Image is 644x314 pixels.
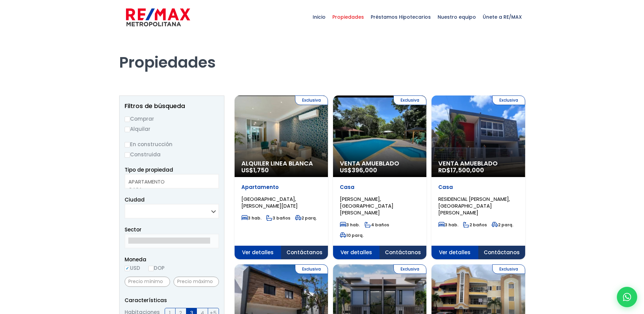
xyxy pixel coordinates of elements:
[125,115,219,123] label: Comprar
[340,222,360,228] span: 3 hab.
[329,7,367,27] span: Propiedades
[492,95,525,105] span: Exclusiva
[438,195,510,216] span: RESIDENCIAL [PERSON_NAME], [GEOGRAPHIC_DATA][PERSON_NAME]
[438,184,518,191] p: Casa
[125,142,130,147] input: En construcción
[492,222,513,228] span: 2 parq.
[148,264,165,272] label: DOP
[125,264,140,272] label: USD
[438,222,458,228] span: 3 hab.
[241,184,321,191] p: Apartamento
[125,125,219,133] label: Alquilar
[125,296,219,304] p: Características
[125,226,142,233] span: Sector
[119,34,525,72] h1: Propiedades
[173,277,219,287] input: Precio máximo
[128,178,210,186] option: APARTAMENTO
[309,7,329,27] span: Inicio
[148,266,154,271] input: DOP
[125,150,219,159] label: Construida
[125,103,219,109] h2: Filtros de búsqueda
[235,246,281,259] span: Ver detalles
[393,95,426,105] span: Exclusiva
[434,7,479,27] span: Nuestro equipo
[340,195,393,216] span: [PERSON_NAME], [GEOGRAPHIC_DATA][PERSON_NAME]
[253,166,269,174] span: 1,750
[340,166,377,174] span: US$
[492,264,525,274] span: Exclusiva
[438,166,484,174] span: RD$
[266,215,290,221] span: 3 baños
[295,95,328,105] span: Exclusiva
[450,166,484,174] span: 17,500,000
[367,7,434,27] span: Préstamos Hipotecarios
[125,140,219,149] label: En construcción
[340,232,364,238] span: 10 parq.
[241,215,261,221] span: 3 hab.
[125,127,130,132] input: Alquilar
[479,7,525,27] span: Únete a RE/MAX
[352,166,377,174] span: 396,000
[128,186,210,193] option: CASA
[241,166,269,174] span: US$
[340,184,420,191] p: Casa
[333,246,380,259] span: Ver detalles
[241,160,321,167] span: Alquiler Linea Blanca
[125,196,145,203] span: Ciudad
[125,166,173,173] span: Tipo de propiedad
[365,222,389,228] span: 4 baños
[340,160,420,167] span: Venta Amueblado
[295,215,317,221] span: 2 parq.
[235,95,328,259] a: Exclusiva Alquiler Linea Blanca US$1,750 Apartamento [GEOGRAPHIC_DATA], [PERSON_NAME][DATE] 3 hab...
[380,246,426,259] span: Contáctanos
[393,264,426,274] span: Exclusiva
[125,152,130,158] input: Construida
[125,117,130,122] input: Comprar
[333,95,426,259] a: Exclusiva Venta Amueblado US$396,000 Casa [PERSON_NAME], [GEOGRAPHIC_DATA][PERSON_NAME] 3 hab. 4 ...
[431,246,478,259] span: Ver detalles
[295,264,328,274] span: Exclusiva
[125,255,219,264] span: Moneda
[126,7,190,28] img: remax-metropolitana-logo
[241,195,298,209] span: [GEOGRAPHIC_DATA], [PERSON_NAME][DATE]
[281,246,328,259] span: Contáctanos
[125,266,130,271] input: USD
[478,246,525,259] span: Contáctanos
[431,95,525,259] a: Exclusiva Venta Amueblado RD$17,500,000 Casa RESIDENCIAL [PERSON_NAME], [GEOGRAPHIC_DATA][PERSON_...
[125,277,170,287] input: Precio mínimo
[463,222,487,228] span: 2 baños
[438,160,518,167] span: Venta Amueblado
